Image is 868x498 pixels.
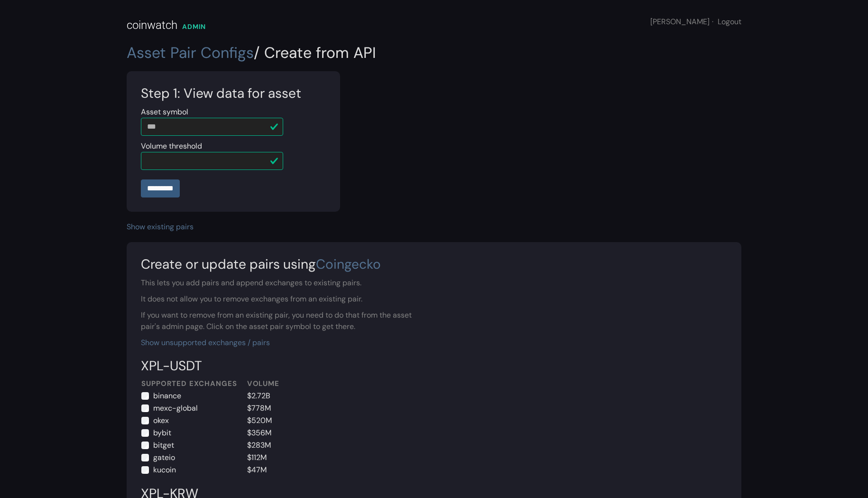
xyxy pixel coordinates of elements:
label: binance [153,390,181,402]
h3: Create or update pairs using [141,256,727,272]
td: $520M [247,414,280,427]
label: gateio [153,452,175,463]
h2: / Create from API [127,44,741,62]
label: bybit [153,427,171,439]
label: mexc-global [153,403,198,414]
h3: Step 1: View data for asset [141,85,326,102]
span: SUPPORTED EXCHANGES [141,379,237,388]
label: Volume threshold [141,141,202,152]
td: $778M [247,402,280,414]
div: [PERSON_NAME] [650,16,741,28]
label: okex [153,415,169,426]
a: Coingecko [316,255,381,273]
a: Show existing pairs [127,222,194,232]
label: bitget [153,440,174,451]
div: If you want to remove from an existing pair, you need to do that from the asset pair's admin page... [141,310,425,332]
td: $283M [247,439,280,451]
label: kucoin [153,464,176,476]
a: XPL-USDT [141,357,202,375]
td: $47M [247,464,280,476]
div: coinwatch [127,17,177,34]
span: · [712,17,713,27]
div: It does not allow you to remove exchanges from an existing pair. [141,293,425,305]
td: $2.72B [247,390,280,402]
a: Logout [718,17,741,27]
div: ADMIN [182,22,206,32]
a: Asset Pair Configs [127,43,254,63]
label: Asset symbol [141,106,188,118]
a: Show unsupported exchanges / pairs [141,338,270,348]
td: $112M [247,451,280,464]
div: This lets you add pairs and append exchanges to existing pairs. [141,277,425,289]
td: $356M [247,427,280,439]
span: VOLUME [247,379,280,388]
